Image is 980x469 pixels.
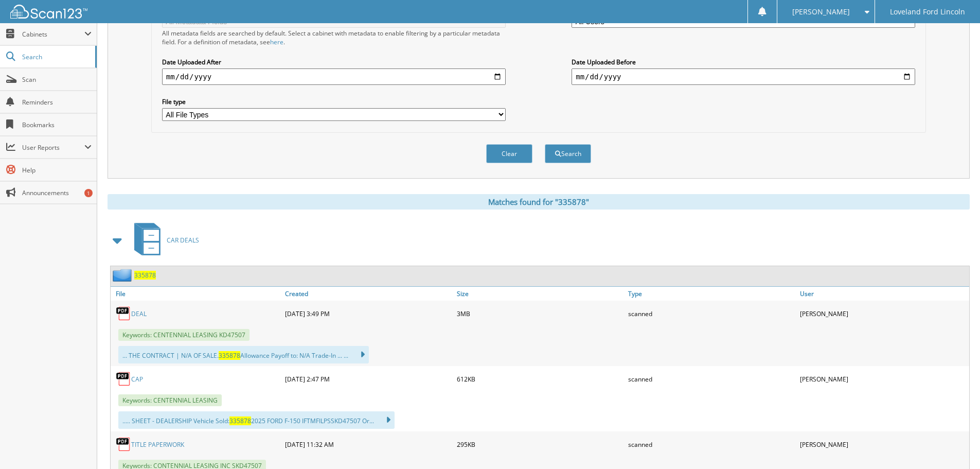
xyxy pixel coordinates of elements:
[167,236,199,245] span: CAR DEALS
[797,434,969,455] div: [PERSON_NAME]
[890,9,965,15] span: Loveland Ford Lincoln
[118,329,250,341] span: Keywords: CENTENNIAL LEASING KD47507
[626,303,797,324] div: scanned
[282,303,454,324] div: [DATE] 3:49 PM
[128,220,199,260] a: CAR DEALS
[22,188,92,197] span: Announcements
[131,375,143,384] a: CAP
[134,271,156,280] a: 335878
[84,189,93,197] div: 1
[131,309,147,318] a: DEAL
[219,351,240,360] span: 335878
[22,120,92,129] span: Bookmarks
[270,38,283,46] a: here
[22,143,84,152] span: User Reports
[118,346,369,363] div: ... THE CONTRACT | N/A OF SALE. Allowance Payoff to: N/A Trade-In ... ...
[22,53,90,61] span: Search
[626,434,797,455] div: scanned
[22,166,92,175] span: Help
[626,369,797,389] div: scanned
[545,144,591,163] button: Search
[162,58,506,66] label: Date Uploaded After
[162,68,506,85] input: start
[797,303,969,324] div: [PERSON_NAME]
[626,287,797,301] a: Type
[792,9,850,15] span: [PERSON_NAME]
[116,306,131,321] img: PDF.png
[22,98,92,107] span: Reminders
[572,68,915,85] input: end
[22,75,92,84] span: Scan
[929,420,980,469] iframe: Chat Widget
[797,369,969,389] div: [PERSON_NAME]
[118,411,395,429] div: ..... SHEET - DEALERSHIP Vehicle Sold: 2025 FORD F-150 IFTMFILPSSKD47507 Or...
[486,144,532,163] button: Clear
[229,416,251,425] span: 335878
[162,97,506,106] label: File type
[113,269,134,282] img: folder2.png
[116,437,131,452] img: PDF.png
[116,371,131,387] img: PDF.png
[454,369,626,389] div: 612KB
[572,58,915,66] label: Date Uploaded Before
[22,30,84,39] span: Cabinets
[282,434,454,455] div: [DATE] 11:32 AM
[797,287,969,301] a: User
[118,394,222,406] span: Keywords: CENTENNIAL LEASING
[454,303,626,324] div: 3MB
[454,287,626,301] a: Size
[162,29,506,46] div: All metadata fields are searched by default. Select a cabinet with metadata to enable filtering b...
[282,287,454,301] a: Created
[108,194,970,210] div: Matches found for "335878"
[111,287,282,301] a: File
[10,5,87,19] img: scan123-logo-white.svg
[454,434,626,455] div: 295KB
[282,369,454,389] div: [DATE] 2:47 PM
[131,440,184,449] a: TITLE PAPERWORK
